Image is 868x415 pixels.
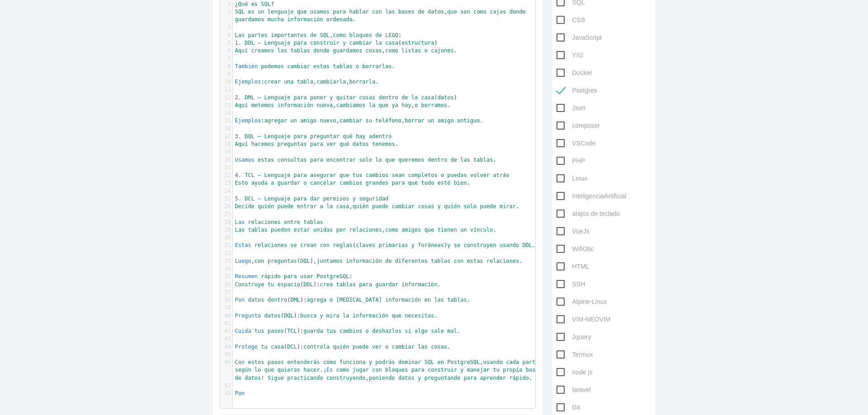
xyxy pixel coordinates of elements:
[336,203,349,210] span: casa
[353,172,363,178] span: tus
[248,32,267,38] span: partes
[235,196,241,202] span: 5.
[235,203,519,210] span: , .
[220,156,232,164] div: 20
[251,47,274,54] span: creamos
[277,102,313,108] span: información
[220,32,232,39] div: 4
[428,117,434,124] span: un
[310,32,316,38] span: de
[235,172,241,178] span: 4.
[557,32,602,43] span: JavaScript
[359,196,388,202] span: seguridad
[457,117,480,124] span: antiguo
[245,40,255,46] span: DDL
[438,180,451,186] span: esté
[460,157,470,163] span: las
[310,172,336,178] span: asegurar
[310,9,330,15] span: usamos
[248,219,280,225] span: relaciones
[245,133,255,140] span: DQL
[235,180,248,186] span: Esto
[366,117,372,124] span: su
[320,203,323,210] span: a
[264,133,291,140] span: Lenguaje
[392,180,405,186] span: para
[235,133,241,140] span: 3.
[366,47,382,54] span: cosas
[251,1,258,7] span: es
[235,94,241,101] span: 2.
[297,203,316,210] span: entrar
[248,227,267,233] span: tablas
[235,40,438,46] span: ( )
[235,47,458,54] span: , .
[447,242,450,248] span: y
[444,203,460,210] span: quién
[294,133,307,140] span: para
[235,94,458,101] span: ( )
[290,242,297,248] span: se
[220,226,232,234] div: 29
[235,9,245,15] span: SQL
[264,117,288,124] span: agregar
[490,9,506,15] span: cajas
[401,40,434,46] span: estructura
[385,9,395,15] span: las
[294,40,307,46] span: para
[220,109,232,117] div: 14
[235,117,261,124] span: Ejemplos
[411,94,418,101] span: la
[473,9,486,15] span: como
[235,141,248,147] span: Aquí
[421,94,434,101] span: casa
[405,117,424,124] span: borrar
[557,155,585,167] span: PHP
[313,47,330,54] span: donde
[310,180,336,186] span: cancelar
[316,79,346,85] span: cambiarla
[557,173,587,184] span: Linux
[454,180,467,186] span: bien
[557,191,627,202] span: InteligenciaArtificial
[294,172,307,178] span: para
[333,47,362,54] span: guardamos
[235,242,251,248] span: Estas
[356,242,375,248] span: claves
[220,117,232,125] div: 15
[333,242,352,248] span: reglas
[300,242,316,248] span: crean
[369,102,375,108] span: la
[415,102,418,108] span: o
[557,14,585,26] span: CSS
[336,102,366,108] span: cambiamos
[220,148,232,156] div: 19
[467,258,483,264] span: estas
[372,203,388,210] span: puede
[290,117,297,124] span: un
[220,133,232,140] div: 17
[220,23,232,31] div: 3
[438,117,454,124] span: amigo
[408,180,418,186] span: que
[277,47,287,54] span: las
[349,227,382,233] span: relaciones
[557,208,620,219] span: atajos de teclado
[509,9,526,15] span: donde
[340,141,349,147] span: qué
[401,94,408,101] span: de
[235,63,258,70] span: También
[401,47,421,54] span: listas
[313,227,333,233] span: unidas
[316,258,343,264] span: juntamos
[220,70,232,78] div: 9
[349,79,375,85] span: borrarla
[235,16,264,23] span: guardamos
[557,85,597,96] span: Postgres
[220,234,232,242] div: 30
[557,67,592,79] span: Docker
[235,102,248,108] span: Aquí
[356,63,359,70] span: o
[220,94,232,102] div: 12
[353,141,369,147] span: datos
